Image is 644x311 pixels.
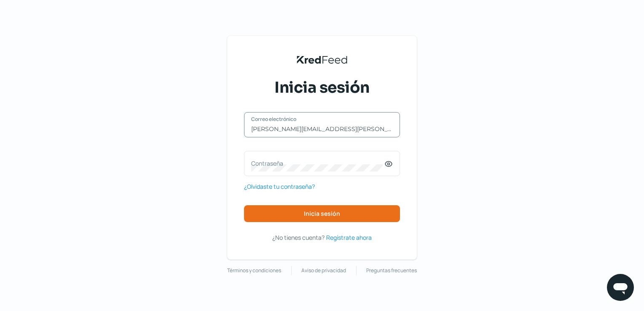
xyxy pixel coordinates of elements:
label: Contraseña [251,159,384,167]
a: Preguntas frecuentes [366,266,417,275]
a: Aviso de privacidad [301,266,346,275]
button: Inicia sesión [244,205,400,222]
label: Correo electrónico [251,115,384,123]
span: Inicia sesión [304,211,340,217]
a: ¿Olvidaste tu contraseña? [244,181,315,192]
a: Regístrate ahora [326,232,372,243]
span: Inicia sesión [274,77,370,98]
span: ¿No tienes cuenta? [272,233,325,241]
img: chatIcon [612,279,629,296]
a: Términos y condiciones [227,266,281,275]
